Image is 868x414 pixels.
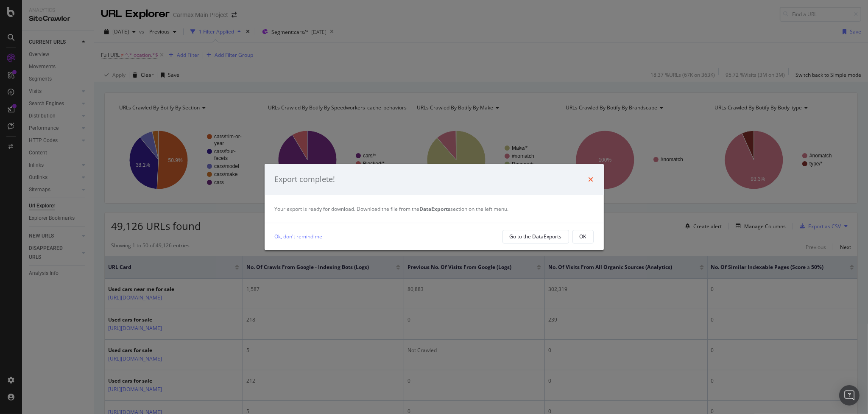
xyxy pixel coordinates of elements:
[275,232,323,241] a: Ok, don't remind me
[589,174,594,185] div: times
[510,233,562,240] div: Go to the DataExports
[572,230,594,243] button: OK
[420,205,451,213] strong: DataExports
[580,233,586,240] div: OK
[265,164,604,250] div: modal
[502,230,569,243] button: Go to the DataExports
[275,205,594,213] div: Your export is ready for download. Download the file from the
[839,385,860,406] div: Open Intercom Messenger
[420,205,509,213] span: section on the left menu.
[275,174,335,185] div: Export complete!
